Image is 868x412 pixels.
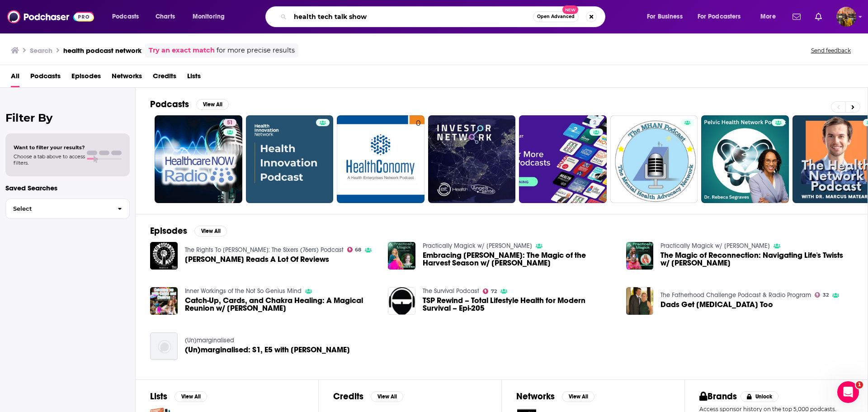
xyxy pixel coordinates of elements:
[647,10,683,23] span: For Business
[837,381,859,403] iframe: Intercom live chat
[112,10,139,23] span: Podcasts
[516,391,555,402] h2: Networks
[423,251,615,267] span: Embracing [PERSON_NAME]: The Magic of the Harvest Season w/ [PERSON_NAME]
[416,119,421,199] div: 0
[150,332,178,360] img: (Un)marginalised: S1, E5 with Julie G.
[562,5,579,14] span: New
[149,45,215,56] a: Try an exact match
[7,8,94,25] img: Podchaser - Follow, Share and Rate Podcasts
[150,391,207,402] a: ListsView All
[185,346,350,354] a: (Un)marginalised: S1, E5 with Julie G.
[5,184,130,192] p: Saved Searches
[6,206,110,212] span: Select
[223,119,236,126] a: 51
[30,69,61,87] span: Podcasts
[519,115,607,203] a: 2
[71,69,101,87] a: Episodes
[150,9,180,24] a: Charts
[347,247,362,252] a: 68
[823,293,829,297] span: 32
[187,69,201,87] a: Lists
[423,287,479,295] a: The Survival Podcast
[5,111,130,124] h2: Filter By
[371,391,403,402] button: View All
[660,301,773,308] a: Dads Get Postpartum Depression Too
[150,242,178,270] img: Spike Reads A Lot Of Reviews
[196,99,229,110] button: View All
[537,14,575,19] span: Open Advanced
[227,118,233,128] span: 51
[836,7,856,27] span: Logged in as hratnayake
[516,391,594,402] a: NetworksView All
[660,251,853,267] span: The Magic of Reconnection: Navigating Life's Twists w/ [PERSON_NAME]
[562,391,594,402] button: View All
[660,242,770,250] a: Practically Magick w/ Courtney Pearl
[423,297,615,312] a: TSP Rewind – Total Lifestyle Health for Modern Survival – Epi-205
[760,10,776,23] span: More
[641,9,694,24] button: open menu
[193,10,225,23] span: Monitoring
[194,226,227,237] button: View All
[355,248,361,252] span: 68
[626,242,654,270] img: The Magic of Reconnection: Navigating Life's Twists w/ Amanda McCombs
[185,256,329,263] span: [PERSON_NAME] Reads A Lot Of Reviews
[692,9,754,24] button: open menu
[106,9,151,24] button: open menu
[153,69,176,87] a: Credits
[491,289,497,294] span: 72
[423,251,615,267] a: Embracing Mabon: The Magic of the Harvest Season w/ Amanda Norr
[388,287,415,315] img: TSP Rewind – Total Lifestyle Health for Modern Survival – Epi-205
[808,47,854,54] button: Send feedback
[626,287,654,315] a: Dads Get Postpartum Depression Too
[175,391,207,402] button: View All
[741,391,779,402] button: Unlock
[423,242,532,250] a: Practically Magick w/ Courtney Pearl
[112,69,142,87] a: Networks
[660,291,811,299] a: The Fatherhood Challenge Podcast & Radio Program
[698,10,741,23] span: For Podcasters
[150,99,189,110] h2: Podcasts
[63,46,142,55] h3: health podcast network
[590,119,600,126] a: 2
[150,287,178,315] img: Catch-Up, Cards, and Chakra Healing: A Magical Reunion w/ Courtney Pearl
[155,115,242,203] a: 51
[217,45,295,56] span: for more precise results
[660,251,853,267] a: The Magic of Reconnection: Navigating Life's Twists w/ Amanda McCombs
[5,199,130,219] button: Select
[156,10,175,23] span: Charts
[185,287,302,295] a: Inner Workings of the Not So Genius Mind
[150,99,229,110] a: PodcastsView All
[789,9,804,24] a: Show notifications dropdown
[11,69,19,87] a: All
[337,115,425,203] a: 0
[856,381,863,388] span: 1
[388,242,415,270] img: Embracing Mabon: The Magic of the Harvest Season w/ Amanda Norr
[836,7,856,27] img: User Profile
[333,391,363,402] h2: Credits
[811,9,826,24] a: Show notifications dropdown
[150,391,167,402] h2: Lists
[185,297,377,312] a: Catch-Up, Cards, and Chakra Healing: A Magical Reunion w/ Courtney Pearl
[14,153,85,166] span: Choose a tab above to access filters.
[150,225,187,237] h2: Episodes
[185,256,329,263] a: Spike Reads A Lot Of Reviews
[14,144,85,151] span: Want to filter your results?
[186,9,236,24] button: open menu
[290,9,533,24] input: Search podcasts, credits, & more...
[274,6,614,27] div: Search podcasts, credits, & more...
[30,46,52,55] h3: Search
[836,7,856,27] button: Show profile menu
